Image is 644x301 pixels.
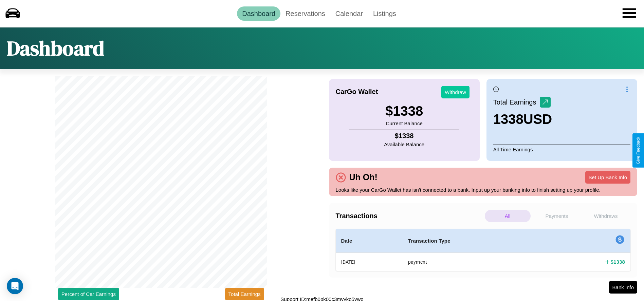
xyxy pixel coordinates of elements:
h4: $ 1338 [384,132,424,140]
h4: CarGo Wallet [336,88,378,96]
p: All [485,210,531,222]
h3: $ 1338 [385,104,423,119]
p: Current Balance [385,119,423,128]
button: Withdraw [441,86,470,98]
h4: Date [341,237,397,245]
h4: Uh Oh! [346,172,381,182]
p: Total Earnings [493,96,540,108]
a: Dashboard [237,6,280,21]
h4: $ 1338 [611,258,625,265]
button: Percent of Car Earnings [58,288,119,300]
p: Payments [534,210,580,222]
a: Listings [368,6,401,21]
h3: 1338 USD [493,112,552,127]
button: Total Earnings [225,288,264,300]
th: [DATE] [336,253,403,271]
p: Withdraws [583,210,629,222]
p: All Time Earnings [493,145,630,154]
table: simple table [336,229,631,271]
button: Bank Info [609,281,637,294]
p: Looks like your CarGo Wallet has isn't connected to a bank. Input up your banking info to finish ... [336,185,631,194]
p: Available Balance [384,140,424,149]
a: Reservations [280,6,330,21]
div: Open Intercom Messenger [7,278,23,294]
h4: Transaction Type [408,237,539,245]
button: Set Up Bank Info [585,171,630,184]
th: payment [403,253,545,271]
a: Calendar [330,6,368,21]
h4: Transactions [336,212,483,220]
div: Give Feedback [636,137,641,164]
h1: Dashboard [7,34,104,62]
